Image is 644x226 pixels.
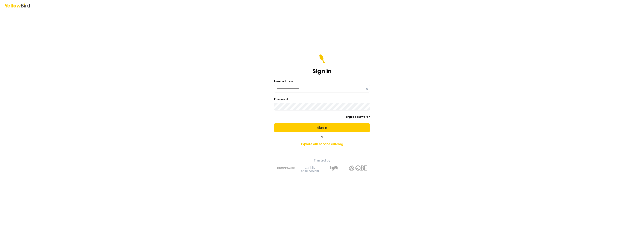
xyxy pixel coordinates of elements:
[344,115,370,119] a: Forgot password?
[274,97,288,101] label: Password
[274,79,293,83] label: Email address
[256,158,388,163] p: Trusted by
[274,123,370,132] button: Sign in
[256,140,388,148] a: Explore our service catalog
[321,135,323,139] span: or
[312,68,332,75] h1: Sign in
